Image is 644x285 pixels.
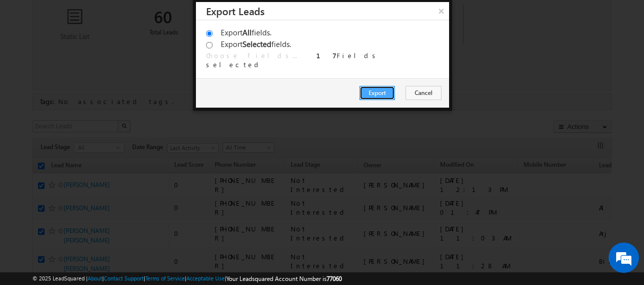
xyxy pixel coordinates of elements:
button: Cancel [406,86,441,100]
h3: Export Leads [206,2,449,20]
span: 77060 [327,275,342,282]
b: Selected [243,39,271,49]
a: Acceptable Use [186,275,225,281]
a: Terms of Service [145,275,185,281]
span: Your Leadsquared Account Number is [226,275,342,282]
a: About [88,275,102,281]
a: Contact Support [104,275,144,281]
b: All [243,27,252,37]
span: © 2025 LeadSquared | | | | | [32,274,342,283]
button: × [433,2,450,20]
b: 17 [316,51,337,60]
label: Export fields. [221,28,271,37]
p: Fields selected [206,51,379,69]
button: Export [359,86,395,100]
label: Export fields. [221,39,291,49]
a: Choose fields... [206,51,297,60]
